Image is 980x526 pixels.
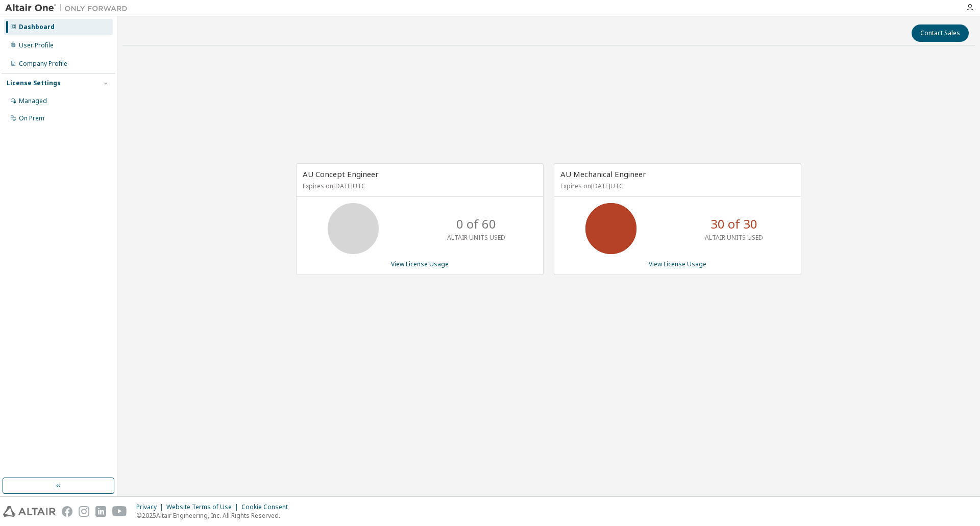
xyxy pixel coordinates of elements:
a: View License Usage [391,260,449,268]
div: Website Terms of Use [166,503,241,511]
span: AU Mechanical Engineer [560,169,646,179]
div: Company Profile [19,60,67,68]
div: Dashboard [19,23,55,31]
div: User Profile [19,41,54,49]
p: 0 of 60 [456,215,496,233]
p: ALTAIR UNITS USED [705,233,763,242]
button: Contact Sales [912,24,969,42]
div: Cookie Consent [241,503,294,511]
div: Privacy [136,503,166,511]
img: instagram.svg [79,506,89,517]
img: youtube.svg [112,506,127,517]
img: facebook.svg [62,506,72,517]
p: Expires on [DATE] UTC [560,182,792,190]
div: Managed [19,97,47,105]
a: View License Usage [649,260,706,268]
p: Expires on [DATE] UTC [303,182,534,190]
span: AU Concept Engineer [303,169,379,179]
p: © 2025 Altair Engineering, Inc. All Rights Reserved. [136,511,294,520]
div: License Settings [7,79,61,87]
img: altair_logo.svg [3,506,56,517]
img: linkedin.svg [95,506,106,517]
p: ALTAIR UNITS USED [447,233,505,242]
p: 30 of 30 [710,215,757,233]
img: Altair One [5,3,133,13]
div: On Prem [19,114,44,122]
